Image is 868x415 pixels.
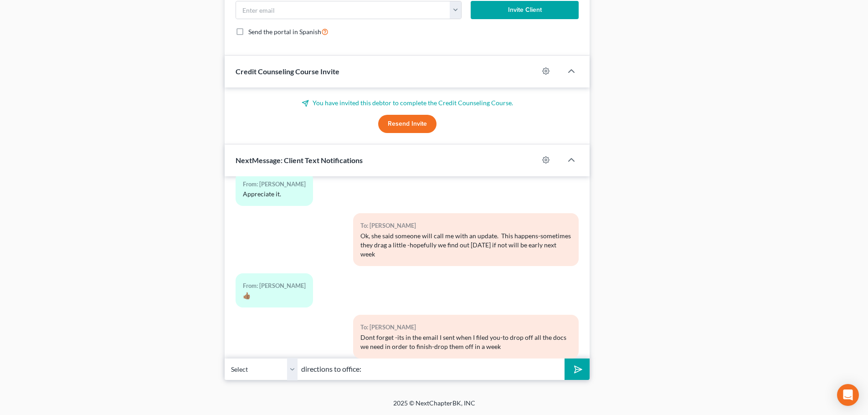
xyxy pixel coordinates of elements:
[236,1,450,19] input: Enter email
[236,67,339,76] span: Credit Counseling Course Invite
[360,322,571,333] div: To: [PERSON_NAME]
[360,333,571,351] div: Dont forget -its in the email I sent when I filed you-to drop off all the docs we need in order t...
[360,220,571,231] div: To: [PERSON_NAME]
[243,179,306,190] div: From: [PERSON_NAME]
[236,98,579,108] p: You have invited this debtor to complete the Credit Counseling Course.
[360,231,571,259] div: Ok, she said someone will call me with an update. This happens-sometimes they drag a little -hope...
[243,190,306,199] div: Appreciate it.
[175,399,694,415] div: 2025 © NextChapterBK, INC
[248,28,321,36] span: Send the portal in Spanish
[837,384,859,406] div: Open Intercom Messenger
[243,291,306,300] div: 👍🏽
[471,1,579,19] button: Invite Client
[298,358,565,380] input: Say something...
[243,281,306,291] div: From: [PERSON_NAME]
[236,156,363,164] span: NextMessage: Client Text Notifications
[378,115,437,133] button: Resend Invite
